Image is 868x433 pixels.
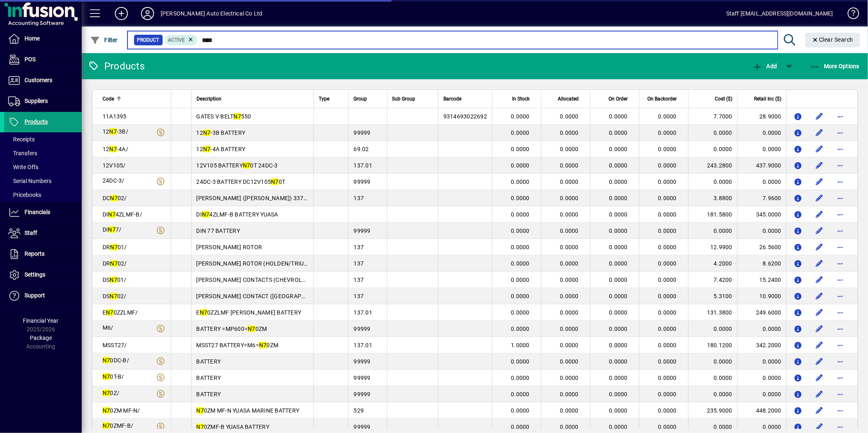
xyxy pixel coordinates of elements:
span: DI 7/ [103,226,122,233]
span: Settings [25,271,45,278]
span: 0.0000 [560,342,579,348]
td: 0.0000 [737,370,786,386]
span: E 0ZZLMF/ [103,309,138,316]
span: Receipts [8,136,35,143]
a: Write Offs [4,160,82,174]
span: 0.0000 [511,146,530,152]
span: 0.0000 [511,326,530,332]
span: 0.0000 [609,260,628,267]
button: Edit [813,208,826,221]
em: N7 [203,129,211,136]
span: Suppliers [25,98,48,104]
span: 0.0000 [609,244,628,250]
button: Edit [813,273,826,286]
span: On Backorder [647,94,677,103]
td: 4.2000 [688,255,737,272]
span: 0.0000 [658,244,677,250]
span: More Options [810,63,860,69]
button: More options [834,273,847,286]
td: 437.9000 [737,157,786,174]
td: 0.0000 [688,174,737,190]
span: Reports [25,250,45,257]
div: Sub Group [392,94,433,103]
button: Edit [813,290,826,303]
a: Home [4,29,82,49]
div: Description [197,94,309,103]
button: More options [834,110,847,123]
button: More options [834,404,847,417]
td: 0.0000 [737,223,786,239]
a: Knowledge Base [841,2,858,28]
button: Add [108,6,134,21]
span: Retail Inc ($) [754,94,781,103]
span: 0.0000 [609,113,628,120]
button: More options [834,371,847,384]
span: 99999 [353,358,370,365]
span: 12 -3B/ [103,128,128,135]
td: 15.2400 [737,272,786,288]
span: 0.0000 [658,146,677,152]
span: 0.0000 [658,342,677,348]
button: Edit [813,159,826,172]
span: 0.0000 [609,309,628,316]
span: 137 [353,293,364,299]
span: 137.01 [353,342,372,348]
span: 137 [353,195,364,201]
td: 0.0000 [737,125,786,141]
span: BATTERY [197,358,221,365]
a: Suppliers [4,91,82,112]
a: Transfers [4,146,82,160]
td: 0.0000 [688,386,737,402]
span: 0.0000 [560,293,579,299]
span: Home [25,35,40,42]
span: 0.0000 [511,375,530,381]
td: 0.0000 [688,223,737,239]
td: 0.0000 [688,321,737,337]
a: Receipts [4,132,82,146]
span: 137 [353,244,364,250]
span: 0DC-B/ [103,357,129,364]
span: E 0ZZLMF [PERSON_NAME] BATTERY [197,309,302,316]
span: 0.0000 [658,179,677,185]
span: BATTERY =MP600= 0ZM [197,326,267,332]
em: N7 [110,146,117,152]
span: Product [137,36,159,44]
span: DI 4ZLMF-B/ [103,211,142,218]
a: Financials [4,202,82,223]
em: N7 [248,326,255,332]
em: N7 [271,179,279,185]
button: More options [834,208,847,221]
div: Allocated [546,94,586,103]
a: Settings [4,265,82,285]
span: 99999 [353,129,370,136]
button: More Options [808,59,862,74]
button: Add [750,59,779,74]
button: Edit [813,175,826,188]
button: More options [834,192,847,205]
button: More options [834,224,847,237]
span: 0.0000 [560,326,579,332]
button: Edit [813,192,826,205]
span: Sub Group [392,94,416,103]
span: 0.0000 [560,162,579,169]
span: 0.0000 [609,326,628,332]
span: 0.0000 [560,391,579,397]
span: 12 -3B BATTERY [197,129,246,136]
div: Code [103,94,166,103]
div: Barcode [443,94,487,103]
span: MSST27/ [103,342,127,348]
span: 0.0000 [560,358,579,365]
span: 24DC-3/ [103,177,125,184]
button: Edit [813,339,826,352]
td: 0.0000 [737,141,786,157]
em: N7 [103,390,110,396]
span: 0.0000 [560,113,579,120]
span: DC 02/ [103,195,127,201]
span: 0.0000 [609,391,628,397]
span: Add [752,63,777,69]
span: 0.0000 [560,195,579,201]
button: Edit [813,257,826,270]
span: Description [197,94,221,103]
span: 0.0000 [560,179,579,185]
span: 0.0000 [609,342,628,348]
